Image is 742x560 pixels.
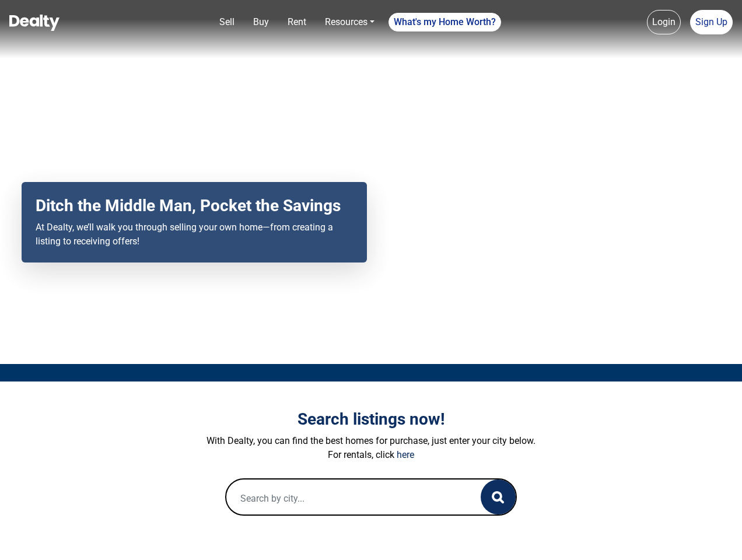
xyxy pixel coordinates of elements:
img: Dealty - Buy, Sell & Rent Homes [9,15,60,31]
p: For rentals, click [47,448,695,462]
a: Resources [320,10,379,34]
p: With Dealty, you can find the best homes for purchase, just enter your city below. [47,434,695,448]
input: Search by city... [226,480,457,517]
h2: Ditch the Middle Man, Pocket the Savings [36,196,353,216]
a: Sign Up [690,10,733,34]
a: here [397,449,414,460]
p: At Dealty, we’ll walk you through selling your own home—from creating a listing to receiving offers! [36,220,353,249]
a: Rent [283,10,311,34]
a: Login [647,10,681,34]
a: Sell [215,10,239,34]
a: Buy [249,10,274,34]
a: What's my Home Worth? [388,13,501,32]
h3: Search listings now! [47,409,695,429]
